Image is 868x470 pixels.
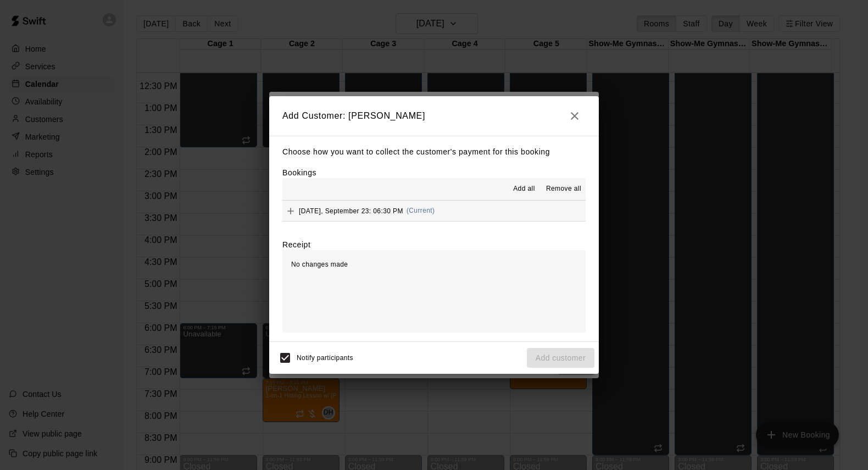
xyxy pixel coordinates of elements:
button: Add all [507,180,542,198]
label: Bookings [282,168,316,177]
h2: Add Customer: [PERSON_NAME] [269,96,599,136]
span: No changes made [291,261,348,268]
span: [DATE], September 23: 06:30 PM [299,207,403,214]
button: Add[DATE], September 23: 06:30 PM(Current) [282,201,586,221]
label: Receipt [282,239,310,250]
span: Add all [513,184,535,195]
span: (Current) [407,207,435,214]
span: Remove all [546,184,581,195]
button: Remove all [542,180,586,198]
span: Notify participants [297,354,353,362]
p: Choose how you want to collect the customer's payment for this booking [282,145,586,159]
span: Add [282,206,299,214]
